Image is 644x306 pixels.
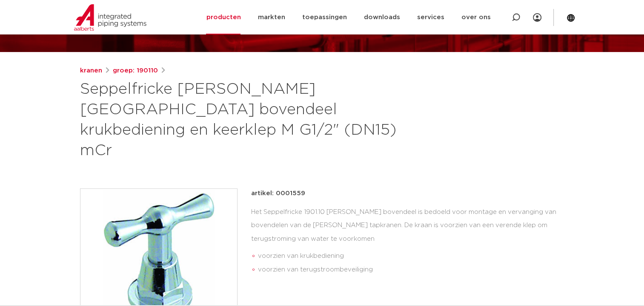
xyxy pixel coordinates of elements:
[251,188,305,199] p: artikel: 0001559
[251,205,564,280] div: Het Seppelfricke 1901.10 [PERSON_NAME] bovendeel is bedoeld voor montage en vervanging van bovend...
[80,79,400,161] h1: Seppelfricke [PERSON_NAME][GEOGRAPHIC_DATA] bovendeel krukbediening en keerklep M G1/2" (DN15) mCr
[80,66,102,76] a: kranen
[113,66,158,76] a: groep: 190110
[258,249,564,263] li: voorzien van krukbediening
[258,263,564,277] li: voorzien van terugstroombeveiliging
